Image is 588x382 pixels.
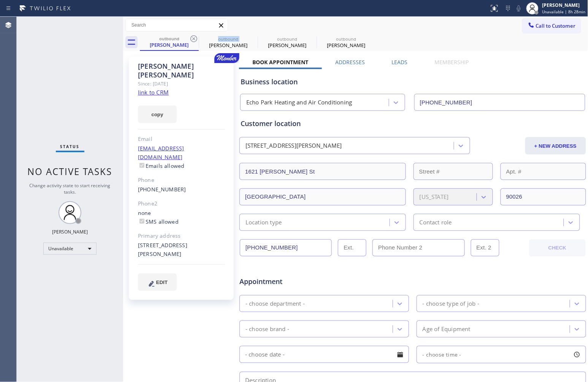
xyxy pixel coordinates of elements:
[138,199,225,208] div: Phone2
[258,34,316,51] div: Nancy Dubinsky
[246,142,342,150] div: [STREET_ADDRESS][PERSON_NAME]
[536,22,576,29] span: Call to Customer
[258,36,316,42] div: outbound
[138,241,225,259] div: [STREET_ADDRESS][PERSON_NAME]
[30,182,111,195] span: Change activity state to start receiving tasks.
[138,62,225,79] div: [PERSON_NAME] [PERSON_NAME]
[423,351,461,358] span: - choose time -
[372,239,464,256] input: Phone Number 2
[60,144,80,149] span: Status
[241,118,585,129] div: Customer location
[471,239,499,256] input: Ext. 2
[423,299,479,308] div: - choose type of job -
[138,218,179,225] label: SMS allowed
[542,2,586,8] div: [PERSON_NAME]
[317,42,375,49] div: [PERSON_NAME]
[138,186,186,193] a: [PHONE_NUMBER]
[139,219,144,224] input: SMS allowed
[414,94,585,111] input: Phone Number
[392,58,408,66] label: Leads
[252,58,308,66] label: Book Appointment
[525,137,586,155] button: + NEW ADDRESS
[141,34,198,50] div: Nancy Dubinsky
[138,176,225,185] div: Phone
[501,163,586,180] input: Apt. #
[200,42,257,49] div: [PERSON_NAME]
[529,239,585,257] button: CHECK
[317,36,375,42] div: outbound
[258,42,316,49] div: [PERSON_NAME]
[138,232,225,240] div: Primary address
[28,165,113,178] span: No active tasks
[138,273,177,291] button: EDIT
[200,34,257,51] div: Nancy Dubinsky
[126,19,228,31] input: Search
[317,34,375,51] div: Nancy Dubinsky
[338,239,366,256] input: Ext.
[241,77,585,87] div: Business location
[138,162,185,169] label: Emails allowed
[523,19,581,33] button: Call to Customer
[156,279,168,285] span: EDIT
[246,299,305,308] div: - choose department -
[423,325,471,333] div: Age of Equipment
[138,79,225,88] div: Since: [DATE]
[246,218,282,227] div: Location type
[239,276,354,287] span: Appointment
[141,36,198,41] div: outbound
[240,239,332,256] input: Phone Number
[138,88,169,96] a: link to CRM
[52,229,88,235] div: [PERSON_NAME]
[434,58,469,66] label: Membership
[200,36,257,42] div: outbound
[239,188,406,205] input: City
[139,163,144,168] input: Emails allowed
[501,188,586,205] input: ZIP
[514,3,524,14] button: Mute
[239,163,406,180] input: Address
[138,106,177,123] button: copy
[420,218,452,227] div: Contact role
[43,243,97,255] div: Unavailable
[542,9,586,14] span: Unavailable | 8h 28min
[138,135,225,144] div: Email
[138,145,184,161] a: [EMAIL_ADDRESS][DOMAIN_NAME]
[141,41,198,48] div: [PERSON_NAME]
[414,163,493,180] input: Street #
[335,58,365,66] label: Addresses
[138,209,225,226] div: none
[246,325,289,333] div: - choose brand -
[239,346,409,363] input: - choose date -
[246,98,352,107] div: Echo Park Heating and Air Conditioning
